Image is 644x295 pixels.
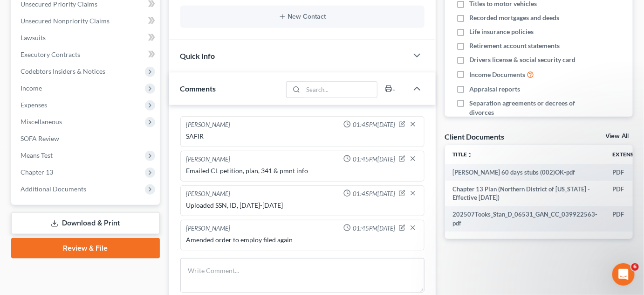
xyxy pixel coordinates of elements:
[13,13,160,29] a: Unsecured Nonpriority Claims
[13,130,160,147] a: SOFA Review
[353,224,395,233] span: 01:45PM[DATE]
[469,27,534,36] span: Life insurance policies
[11,238,160,259] a: Review & File
[303,82,377,98] input: Search...
[186,190,231,199] div: [PERSON_NAME]
[469,98,578,117] span: Separation agreements or decrees of divorces
[631,263,639,271] span: 6
[21,168,53,176] span: Chapter 13
[353,120,395,129] span: 01:45PM[DATE]
[21,67,105,75] span: Codebtors Insiders & Notices
[186,201,418,210] div: Uploaded SSN, ID, [DATE]-[DATE]
[21,50,80,58] span: Executory Contracts
[445,206,605,232] td: 202507Tooks_Stan_D_06531_GAN_CC_039922563-pdf
[469,55,575,64] span: Drivers license & social security card
[21,101,47,109] span: Expenses
[186,132,418,141] div: SAFIR
[186,155,231,164] div: [PERSON_NAME]
[21,17,110,25] span: Unsecured Nonpriority Claims
[21,151,53,159] span: Means Test
[353,155,395,164] span: 01:45PM[DATE]
[21,185,86,193] span: Additional Documents
[469,70,525,79] span: Income Documents
[11,212,160,234] a: Download & Print
[186,166,418,176] div: Emailed CL petition, plan, 341 & pmnt info
[13,46,160,63] a: Executory Contracts
[469,41,560,50] span: Retirement account statements
[445,164,605,181] td: [PERSON_NAME] 60 days stubs (002)OK-pdf
[612,263,635,286] iframe: Intercom live chat
[188,13,417,21] button: New Contact
[21,84,42,92] span: Income
[606,133,629,140] a: View All
[13,29,160,46] a: Lawsuits
[186,224,231,233] div: [PERSON_NAME]
[445,132,505,141] div: Client Documents
[469,13,559,22] span: Recorded mortgages and deeds
[186,235,418,245] div: Amended order to employ filed again
[186,120,231,130] div: [PERSON_NAME]
[21,34,46,42] span: Lawsuits
[467,152,473,158] i: unfold_more
[21,134,59,142] span: SOFA Review
[180,84,216,93] span: Comments
[469,84,520,94] span: Appraisal reports
[452,151,473,158] a: Titleunfold_more
[445,181,605,206] td: Chapter 13 Plan (Northern District of [US_STATE] - Effective [DATE])
[21,118,62,126] span: Miscellaneous
[353,190,395,198] span: 01:45PM[DATE]
[180,51,215,60] span: Quick Info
